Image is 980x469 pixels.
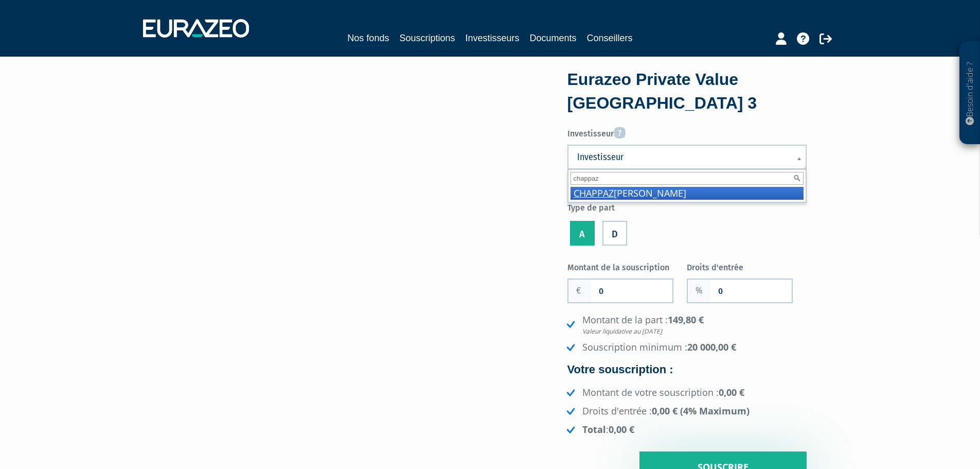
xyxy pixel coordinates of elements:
[567,258,687,274] label: Montant de la souscription
[710,280,792,302] input: Frais d'entrée
[582,314,807,336] strong: 149,80 €
[687,341,736,353] strong: 20 000,00 €
[577,151,783,163] span: Investisseur
[582,327,807,336] em: Valeur liquidative au [DATE]
[567,363,807,376] h4: Votre souscription :
[564,405,807,418] li: Droits d'entrée :
[582,423,606,436] strong: Total
[602,221,627,246] label: D
[571,187,804,200] li: [PERSON_NAME]
[399,31,455,45] a: Souscriptions
[591,280,672,302] input: Montant de la souscription souhaité
[609,423,634,436] strong: 0,00 €
[964,47,976,140] p: Besoin d'aide ?
[347,31,389,47] a: Nos fonds
[687,258,807,274] label: Droits d'entrée
[465,31,519,45] a: Investisseurs
[567,123,807,140] label: Investisseur
[564,341,807,354] li: Souscription minimum :
[719,386,744,398] strong: 0,00 €
[574,187,614,199] em: CHAPPAZ
[564,423,807,437] li: :
[567,199,807,214] label: Type de part
[567,68,807,115] div: Eurazeo Private Value [GEOGRAPHIC_DATA] 3
[570,221,595,246] label: A
[564,314,807,336] li: Montant de la part :
[587,31,633,45] a: Conseillers
[530,31,577,45] a: Documents
[143,19,249,38] img: 1732889491-logotype_eurazeo_blanc_rvb.png
[652,405,750,417] strong: 0,00 € (4% Maximum)
[564,386,807,399] li: Montant de votre souscription :
[174,72,538,277] iframe: YouTube video player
